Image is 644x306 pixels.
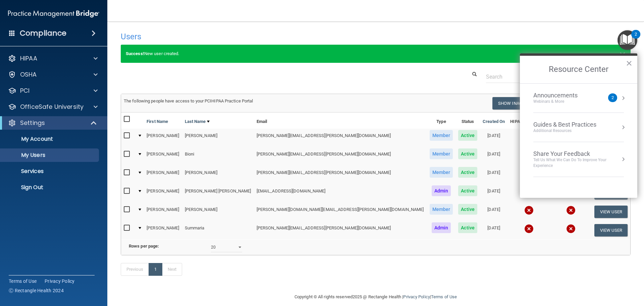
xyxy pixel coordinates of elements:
td: [DATE] [480,184,507,203]
span: Admin [432,222,451,233]
td: [PERSON_NAME][DOMAIN_NAME][EMAIL_ADDRESS][PERSON_NAME][DOMAIN_NAME] [254,203,427,221]
p: Services [4,168,96,175]
span: Active [458,204,477,215]
p: My Users [4,152,96,159]
div: Tell Us What We Can Do to Improve Your Experience [533,157,624,169]
a: Created On [483,118,505,126]
th: Status [455,113,480,129]
img: cross.ca9f0e7f.svg [524,224,534,233]
span: Member [430,130,453,141]
button: View User [594,206,628,218]
h2: Resource Center [520,56,637,83]
div: Guides & Best Practices [533,121,596,128]
div: Announcements [533,92,591,99]
a: Privacy Policy [403,294,430,299]
span: The following people have access to your PCIHIPAA Practice Portal [124,98,253,103]
a: Next [162,263,182,276]
td: [PERSON_NAME] [182,129,254,147]
td: [DATE] [480,129,507,147]
td: [PERSON_NAME] [144,221,182,239]
button: Show Inactive Users [492,97,551,110]
img: cross.ca9f0e7f.svg [566,206,576,215]
span: Active [458,222,477,233]
a: Last Name [185,118,210,126]
a: OfficeSafe University [8,103,98,111]
td: [DATE] [480,221,507,239]
div: Webinars & More [533,99,591,104]
button: View User [594,224,628,236]
td: Bioni [182,147,254,166]
p: Sign Out [4,184,96,191]
td: [PERSON_NAME] [144,203,182,221]
a: HIPAA [8,54,98,62]
th: Email [254,113,427,129]
a: PCI [8,87,98,95]
img: PMB logo [8,7,99,20]
img: cross.ca9f0e7f.svg [524,206,534,215]
td: [DATE] [480,203,507,221]
p: My Account [4,136,96,142]
div: Share Your Feedback [533,150,624,158]
span: Active [458,130,477,141]
td: [DATE] [480,166,507,184]
td: [PERSON_NAME] [144,147,182,166]
td: [PERSON_NAME] [182,166,254,184]
span: Admin [432,185,451,196]
td: Summaria [182,221,254,239]
a: Previous [121,263,149,276]
a: Settings [8,119,97,127]
b: Rows per page: [129,244,159,249]
a: 1 [149,263,162,276]
a: Privacy Policy [45,278,75,285]
td: [EMAIL_ADDRESS][DOMAIN_NAME] [254,184,427,203]
input: Search [486,71,626,83]
strong: Success! [126,51,144,56]
h4: Users [121,32,414,41]
span: Active [458,167,477,178]
p: Settings [20,119,45,127]
p: OfficeSafe University [20,103,84,111]
td: [PERSON_NAME][EMAIL_ADDRESS][PERSON_NAME][DOMAIN_NAME] [254,221,427,239]
a: Terms of Use [9,278,37,285]
a: First Name [147,118,168,126]
th: HIPAA Compliance [507,113,550,129]
span: Ⓒ Rectangle Health 2024 [9,287,64,294]
button: Close [626,58,632,69]
span: Member [430,167,453,178]
th: Type [427,113,456,129]
div: New user created. [121,45,631,63]
button: Open Resource Center, 2 new notifications [618,30,637,50]
a: Terms of Use [431,294,457,299]
a: OSHA [8,71,98,79]
td: [DATE] [480,147,507,166]
span: Active [458,185,477,196]
td: [PERSON_NAME] [182,203,254,221]
span: Member [430,204,453,215]
div: Resource Center [520,53,637,198]
td: [PERSON_NAME][EMAIL_ADDRESS][PERSON_NAME][DOMAIN_NAME] [254,147,427,166]
td: [PERSON_NAME][EMAIL_ADDRESS][PERSON_NAME][DOMAIN_NAME] [254,129,427,147]
span: Active [458,148,477,159]
td: [PERSON_NAME] [PERSON_NAME] [182,184,254,203]
td: [PERSON_NAME] [144,166,182,184]
h4: Compliance [20,29,66,38]
td: [PERSON_NAME] [144,129,182,147]
p: PCI [20,87,30,95]
td: [PERSON_NAME][EMAIL_ADDRESS][PERSON_NAME][DOMAIN_NAME] [254,166,427,184]
div: Additional Resources [533,128,596,134]
span: Member [430,148,453,159]
p: OSHA [20,71,37,79]
p: HIPAA [20,54,37,62]
img: cross.ca9f0e7f.svg [566,224,576,233]
div: 2 [635,34,637,43]
td: [PERSON_NAME] [144,184,182,203]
